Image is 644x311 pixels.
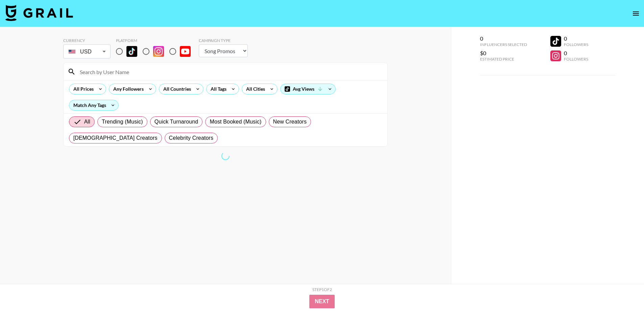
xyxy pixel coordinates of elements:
img: YouTube [180,46,191,57]
div: All Countries [159,84,192,94]
img: TikTok [126,46,137,57]
img: Grail Talent [5,5,73,21]
div: Any Followers [109,84,145,94]
span: [DEMOGRAPHIC_DATA] Creators [73,134,158,142]
span: Refreshing exchangeRatesNew, bookers, clients, countries, tags, cities, talent, talent... [221,152,230,160]
div: Platform [116,38,196,43]
div: Followers [564,42,588,47]
div: Estimated Price [480,57,527,62]
input: Search by User Name [76,66,383,77]
span: New Creators [273,118,307,126]
div: 0 [480,35,527,42]
div: 0 [564,50,588,57]
img: Instagram [153,46,164,57]
div: Influencers Selected [480,42,527,47]
div: All Prices [69,84,95,94]
div: $0 [480,50,527,57]
div: All Cities [242,84,266,94]
span: All [84,118,90,126]
div: Currency [63,38,111,43]
div: Step 1 of 2 [312,287,332,292]
div: Campaign Type [199,38,248,43]
div: USD [65,46,109,58]
span: Quick Turnaround [154,118,198,126]
div: Match Any Tags [69,100,118,110]
button: Next [309,295,335,308]
button: open drawer [629,7,643,20]
span: Celebrity Creators [169,134,214,142]
span: Most Booked (Music) [210,118,261,126]
div: All Tags [207,84,228,94]
div: 0 [564,35,588,42]
span: Trending (Music) [102,118,143,126]
div: Followers [564,57,588,62]
div: Avg Views [281,84,335,94]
